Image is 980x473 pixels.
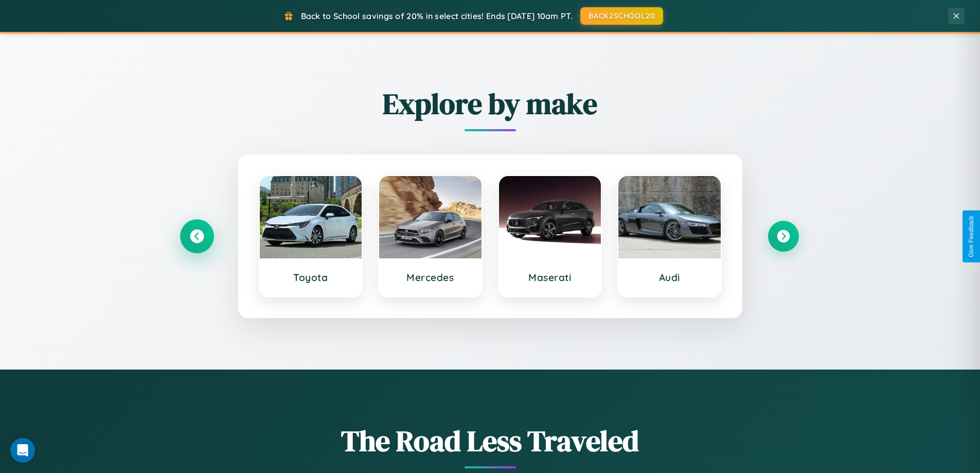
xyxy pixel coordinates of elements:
[629,271,710,284] h3: Audi
[182,421,799,461] h1: The Road Less Traveled
[301,11,573,21] span: Back to School savings of 20% in select cities! Ends [DATE] 10am PT.
[968,216,975,257] div: Give Feedback
[10,438,35,463] div: Open Intercom Messenger
[389,271,471,284] h3: Mercedes
[580,7,663,25] button: BACK2SCHOOL20
[509,271,591,284] h3: Maserati
[182,84,799,124] h2: Explore by make
[270,271,352,284] h3: Toyota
